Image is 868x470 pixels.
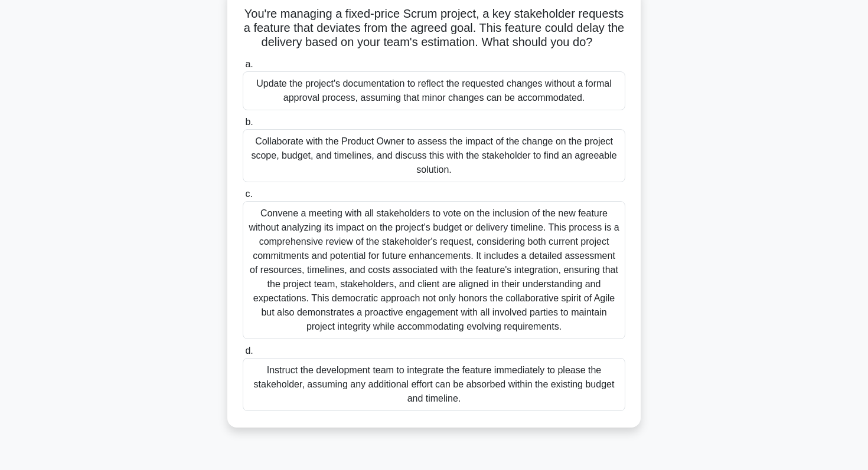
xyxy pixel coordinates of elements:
div: Convene a meeting with all stakeholders to vote on the inclusion of the new feature without analy... [243,201,625,339]
span: b. [245,117,253,127]
div: Instruct the development team to integrate the feature immediately to please the stakeholder, ass... [243,358,625,411]
span: d. [245,346,253,356]
span: a. [245,59,253,69]
span: c. [245,189,252,199]
h5: You're managing a fixed-price Scrum project, a key stakeholder requests a feature that deviates f... [242,6,626,50]
div: Collaborate with the Product Owner to assess the impact of the change on the project scope, budge... [243,129,625,182]
div: Update the project's documentation to reflect the requested changes without a formal approval pro... [243,71,625,110]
